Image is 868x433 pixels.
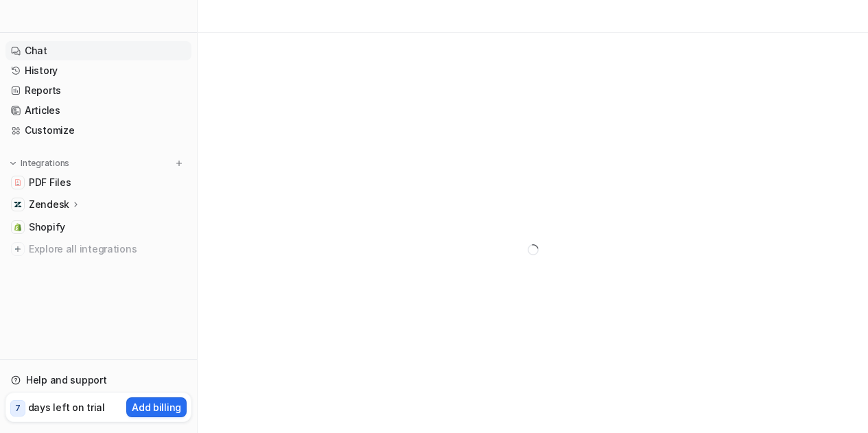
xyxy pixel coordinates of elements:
button: Add billing [126,397,187,417]
p: Integrations [21,158,69,169]
img: Shopify [14,223,22,231]
a: Explore all integrations [5,239,191,259]
a: Help and support [5,371,191,390]
img: explore all integrations [11,242,25,256]
a: History [5,61,191,80]
p: 7 [15,402,21,414]
p: Add billing [132,400,181,414]
a: Chat [5,41,191,60]
p: Zendesk [29,198,69,211]
a: Customize [5,121,191,140]
a: PDF FilesPDF Files [5,173,191,192]
img: menu_add.svg [174,159,184,168]
img: expand menu [8,159,18,168]
a: ShopifyShopify [5,218,191,237]
span: Shopify [29,220,65,234]
img: PDF Files [14,178,22,187]
button: Integrations [5,156,73,170]
span: PDF Files [29,176,71,189]
p: days left on trial [28,400,105,414]
a: Articles [5,101,191,120]
span: Explore all integrations [29,238,186,260]
img: Zendesk [14,200,22,209]
a: Reports [5,81,191,100]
